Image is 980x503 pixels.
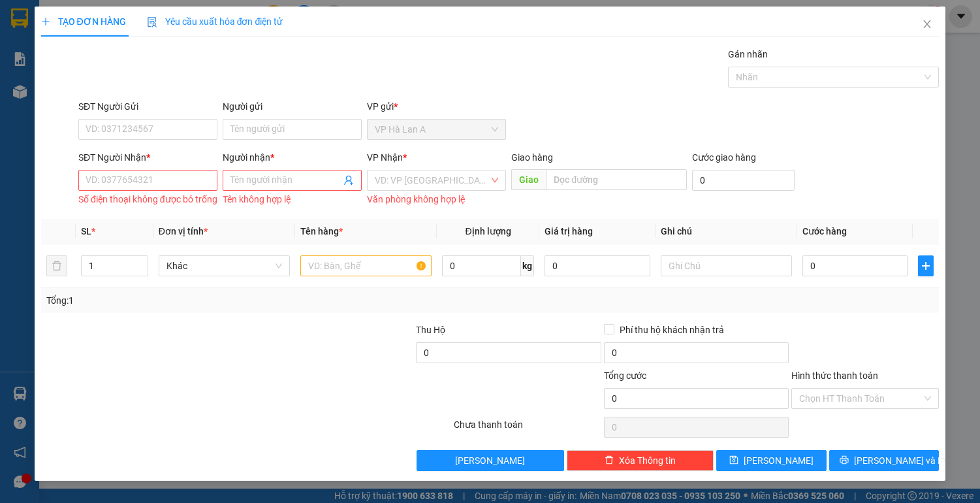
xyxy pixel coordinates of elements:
[840,455,849,466] span: printer
[791,370,878,381] label: Hình thức thanh toán
[78,192,217,207] div: Số điện thoại không được bỏ trống
[81,226,91,236] span: SL
[728,49,768,59] label: Gán nhãn
[343,175,354,186] span: user-add
[567,450,714,471] button: deleteXóa Thông tin
[223,150,362,165] div: Người nhận
[545,226,593,236] span: Giá trị hàng
[829,450,939,471] button: printer[PERSON_NAME] và In
[78,99,217,114] div: SĐT Người Gửi
[466,226,511,236] span: Định lượng
[656,219,797,244] th: Ghi chú
[41,17,50,26] span: plus
[854,453,945,468] span: [PERSON_NAME] và In
[918,255,934,276] button: plus
[416,325,445,335] span: Thu Hộ
[166,256,282,276] span: Khác
[367,99,506,114] div: VP gửi
[619,453,676,468] span: Xóa Thông tin
[367,152,403,163] span: VP Nhận
[922,19,932,29] span: close
[716,450,826,471] button: save[PERSON_NAME]
[452,417,603,440] div: Chưa thanh toán
[147,17,157,27] img: icon
[909,7,945,43] button: Close
[511,169,546,190] span: Giao
[661,255,792,276] input: Ghi Chú
[41,16,126,27] span: TẠO ĐƠN HÀNG
[545,255,650,276] input: 0
[300,226,343,236] span: Tên hàng
[367,192,506,207] div: Văn phòng không hợp lệ
[729,455,738,466] span: save
[300,255,432,276] input: VD: Bàn, Ghế
[375,120,498,139] span: VP Hà Lan A
[692,152,756,163] label: Cước giao hàng
[511,152,553,163] span: Giao hàng
[159,226,208,236] span: Đơn vị tính
[223,99,362,114] div: Người gửi
[521,255,534,276] span: kg
[604,370,646,381] span: Tổng cước
[147,16,283,27] span: Yêu cầu xuất hóa đơn điện tử
[46,293,379,308] div: Tổng: 1
[455,453,525,468] span: [PERSON_NAME]
[546,169,686,190] input: Dọc đường
[802,226,847,236] span: Cước hàng
[223,192,362,207] div: Tên không hợp lệ
[605,455,614,466] span: delete
[692,170,795,191] input: Cước giao hàng
[78,150,217,165] div: SĐT Người Nhận
[614,323,729,337] span: Phí thu hộ khách nhận trả
[417,450,564,471] button: [PERSON_NAME]
[744,453,814,468] span: [PERSON_NAME]
[46,255,67,276] button: delete
[919,261,933,271] span: plus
